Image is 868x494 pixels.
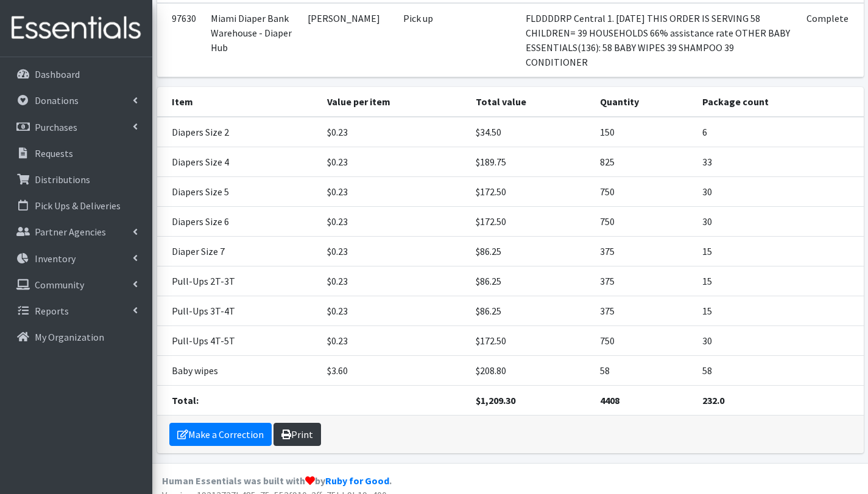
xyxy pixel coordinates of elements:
[157,117,320,147] td: Diapers Size 2
[695,117,864,147] td: 6
[702,394,724,406] strong: 232.0
[157,266,320,296] td: Pull-Ups 2T-3T
[157,3,203,77] td: 97630
[593,266,695,296] td: 375
[35,94,79,106] p: Donations
[157,326,320,356] td: Pull-Ups 4T-5T
[157,296,320,326] td: Pull-Ups 3T-4T
[468,117,593,147] td: $34.50
[695,207,864,237] td: 30
[468,296,593,326] td: $86.25
[162,475,392,487] strong: Human Essentials was built with by .
[600,394,619,406] strong: 4408
[593,296,695,326] td: 375
[695,266,864,296] td: 15
[518,3,799,77] td: FLDDDDRP Central 1. [DATE] THIS ORDER IS SERVING 58 CHILDREN= 39 HOUSEHOLDS 66% assistance rate O...
[320,296,468,326] td: $0.23
[695,87,864,117] th: Package count
[35,173,90,186] p: Distributions
[5,299,147,323] a: Reports
[320,356,468,386] td: $3.60
[35,121,77,133] p: Purchases
[320,237,468,266] td: $0.23
[593,147,695,177] td: 825
[593,237,695,266] td: 375
[5,88,147,113] a: Donations
[320,87,468,117] th: Value per item
[320,177,468,207] td: $0.23
[593,177,695,207] td: 750
[5,246,147,271] a: Inventory
[695,237,864,266] td: 15
[468,87,593,117] th: Total value
[593,87,695,117] th: Quantity
[5,141,147,165] a: Requests
[476,394,515,406] strong: $1,209.30
[35,68,80,80] p: Dashboard
[5,193,147,218] a: Pick Ups & Deliveries
[169,423,272,446] a: Make a Correction
[35,305,69,317] p: Reports
[593,117,695,147] td: 150
[5,325,147,349] a: My Organization
[468,326,593,356] td: $172.50
[35,200,121,212] p: Pick Ups & Deliveries
[203,3,301,77] td: Miami Diaper Bank Warehouse - Diaper Hub
[5,220,147,244] a: Partner Agencies
[35,279,84,291] p: Community
[593,356,695,386] td: 58
[325,475,389,487] a: Ruby for Good
[468,147,593,177] td: $189.75
[5,62,147,86] a: Dashboard
[695,177,864,207] td: 30
[468,177,593,207] td: $172.50
[320,266,468,296] td: $0.23
[468,237,593,266] td: $86.25
[468,356,593,386] td: $208.80
[157,237,320,266] td: Diaper Size 7
[320,117,468,147] td: $0.23
[5,8,147,49] img: HumanEssentials
[172,394,199,406] strong: Total:
[35,147,73,159] p: Requests
[5,273,147,297] a: Community
[157,207,320,237] td: Diapers Size 6
[593,207,695,237] td: 750
[468,266,593,296] td: $86.25
[35,331,104,343] p: My Organization
[157,356,320,386] td: Baby wipes
[157,177,320,207] td: Diapers Size 5
[320,326,468,356] td: $0.23
[320,147,468,177] td: $0.23
[35,252,76,265] p: Inventory
[157,147,320,177] td: Diapers Size 4
[35,226,106,238] p: Partner Agencies
[799,3,863,77] td: Complete
[157,87,320,117] th: Item
[593,326,695,356] td: 750
[695,356,864,386] td: 58
[273,423,321,446] a: Print
[468,207,593,237] td: $172.50
[5,115,147,139] a: Purchases
[396,3,459,77] td: Pick up
[695,147,864,177] td: 33
[320,207,468,237] td: $0.23
[5,167,147,192] a: Distributions
[695,326,864,356] td: 30
[300,3,396,77] td: [PERSON_NAME]
[695,296,864,326] td: 15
